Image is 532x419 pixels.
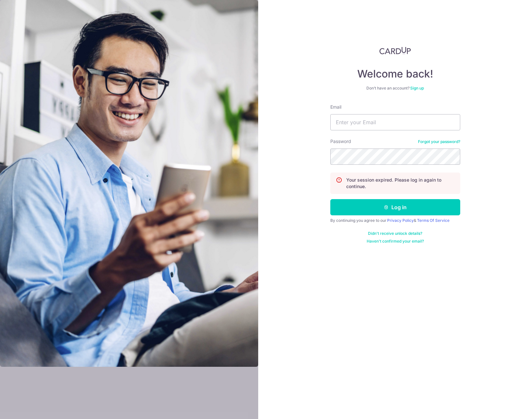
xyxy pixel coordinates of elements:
[418,139,460,144] a: Forgot your password?
[379,47,411,54] img: CardUp Logo
[330,86,460,91] div: Don’t have an account?
[346,177,455,190] p: Your session expired. Please log in again to continue.
[330,104,341,110] label: Email
[330,138,351,145] label: Password
[367,239,424,244] a: Haven't confirmed your email?
[387,218,414,223] a: Privacy Policy
[330,67,460,80] h4: Welcome back!
[417,218,450,223] a: Terms Of Service
[368,231,422,236] a: Didn't receive unlock details?
[330,218,460,223] div: By continuing you agree to our &
[330,114,460,130] input: Enter your Email
[330,199,460,215] button: Log in
[410,86,424,90] a: Sign up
